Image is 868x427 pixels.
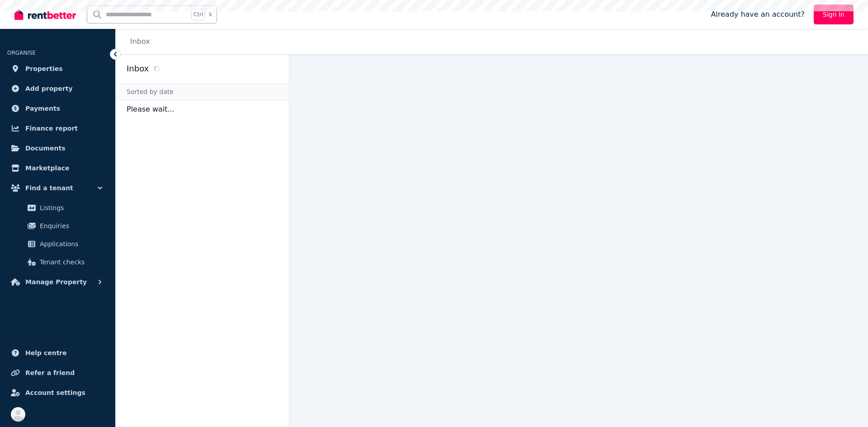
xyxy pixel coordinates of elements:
span: Documents [25,143,66,154]
div: Sorted by date [116,83,289,100]
span: Ctrl [191,9,205,20]
h2: Inbox [127,62,149,75]
span: Finance report [25,123,78,134]
span: Manage Property [25,277,87,287]
img: RentBetter [14,8,76,21]
span: Find a tenant [25,183,73,193]
span: Listings [40,202,101,213]
a: Account settings [7,384,108,402]
span: k [209,11,212,18]
a: Sign In [814,5,854,24]
a: Documents [7,139,108,157]
p: Please wait... [116,100,289,118]
span: Enquiries [40,221,101,231]
span: Tenant checks [40,257,101,267]
a: Help centre [7,344,108,362]
span: Account settings [25,387,85,398]
button: Find a tenant [7,179,108,197]
span: Applications [40,239,101,249]
a: Inbox [130,37,150,46]
a: Properties [7,60,108,78]
a: Listings [11,199,104,217]
span: Refer a friend [25,367,75,378]
a: Marketplace [7,159,108,177]
a: Add property [7,80,108,98]
span: Already have an account? [711,9,805,20]
span: Marketplace [25,163,69,174]
span: Properties [25,63,63,74]
a: Refer a friend [7,364,108,382]
span: Payments [25,103,60,114]
a: Applications [11,235,104,253]
a: Finance report [7,119,108,137]
a: Enquiries [11,217,104,235]
a: Tenant checks [11,253,104,271]
span: Help centre [25,347,67,358]
span: Add property [25,83,73,94]
button: Manage Property [7,273,108,291]
a: Payments [7,99,108,117]
span: ORGANISE [7,50,36,56]
nav: Breadcrumb [116,29,161,54]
